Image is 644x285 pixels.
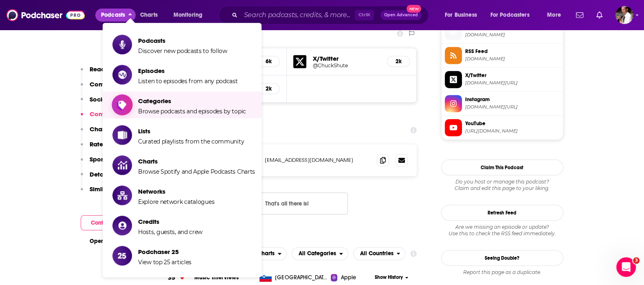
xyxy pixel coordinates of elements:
span: Charts [138,157,255,165]
div: Are we missing an episode or update? Use this to check the RSS feed immediately. [441,224,563,237]
span: Listen to episodes from any podcast [138,77,238,85]
span: Curated playlists from the community [138,138,244,145]
button: Claim This Podcast [441,159,563,175]
span: https://www.youtube.com/@ChuckShute [465,128,560,134]
h2: Countries [353,247,406,260]
button: close menu [95,9,136,22]
p: Details [90,170,110,178]
button: Content [81,80,114,95]
span: Podcasts [138,37,227,44]
span: Browse Spotify and Apple Podcasts Charts [138,168,255,175]
span: Charts [140,9,158,21]
a: @ChuckShute [313,62,380,68]
p: Reach & Audience [90,65,145,73]
p: Rate Card [90,140,120,148]
a: Seeing Double? [441,250,563,266]
span: Networks [138,188,214,195]
span: New [407,5,421,13]
button: Show profile menu [615,6,633,24]
p: Similar [90,185,110,193]
button: Open AdvancedNew [380,10,422,20]
a: Apple [331,274,372,282]
button: Similar [81,185,110,200]
span: Ctrl K [355,10,374,20]
span: Open Advanced [384,13,418,17]
button: Show History [372,274,411,281]
button: Social [81,95,108,110]
div: Search podcasts, credits, & more... [226,6,436,24]
span: Podcasts [101,9,125,21]
button: open menu [353,247,406,260]
button: open menu [439,9,487,22]
span: Credits [138,218,202,225]
span: Apple [341,274,356,282]
button: Contacts [81,110,117,125]
p: Content [90,80,114,88]
span: Slovenia [275,274,328,282]
a: YouTube[URL][DOMAIN_NAME] [445,119,560,136]
span: Logged in as Quarto [615,6,633,24]
span: Browse podcasts and episodes by topic [138,108,246,115]
button: open menu [292,247,348,260]
a: X/Twitter[DOMAIN_NAME][URL] [445,71,560,88]
div: Claim and edit this page to your liking. [441,179,563,192]
div: Report this page as a duplicate. [441,269,563,276]
button: open menu [485,9,541,22]
span: Categories [138,97,246,105]
a: Official Website[DOMAIN_NAME] [445,23,560,40]
span: All Categories [299,251,336,256]
span: Episodes [138,67,238,75]
p: [EMAIL_ADDRESS][DOMAIN_NAME] [265,157,371,163]
p: Charts [90,125,109,133]
a: Instagram[DOMAIN_NAME][URL] [445,95,560,112]
button: Details [81,170,110,186]
img: Podchaser - Follow, Share and Rate Podcasts [7,7,85,23]
button: open menu [541,9,571,22]
span: RSS Feed [465,48,560,55]
a: Show notifications dropdown [593,8,606,22]
span: Lists [138,127,244,135]
button: Rate Card [81,140,120,155]
p: Sponsors [90,155,116,163]
button: Refresh Feed [441,205,563,221]
span: twitter.com/ChuckShute [465,80,560,86]
a: Charts [135,9,163,22]
span: Do you host or manage this podcast? [441,179,563,185]
button: Contact Podcast [81,215,145,230]
span: thechuckshutepodcast.buzzsprout.com [465,32,560,38]
span: X/Twitter [465,72,560,79]
p: Social [90,95,108,103]
span: For Podcasters [490,9,530,21]
span: All Countries [360,251,393,256]
h2: Categories [292,247,348,260]
span: YouTube [465,120,560,127]
p: Contacts [90,110,117,118]
span: feeds.buzzsprout.com [465,56,560,62]
span: Instagram [465,96,560,103]
img: User Profile [615,6,633,24]
span: Podchaser 25 [138,248,191,256]
a: Show notifications dropdown [573,8,587,22]
button: Reach & Audience [81,65,145,80]
h5: X/Twitter [313,55,380,62]
span: View top 25 articles [138,258,191,266]
span: For Business [445,9,477,21]
a: RSS Feed[DOMAIN_NAME] [445,47,560,64]
button: Sponsors [81,155,116,170]
h5: 2k [394,58,403,65]
span: Discover new podcasts to follow [138,47,227,55]
button: open menu [168,9,213,22]
span: 3 [633,257,640,264]
iframe: Intercom live chat [616,257,636,277]
button: Charts [81,125,109,140]
span: Explore network catalogues [138,198,214,205]
span: instagram.com/chuck_shute [465,104,560,110]
a: Open Website [90,238,136,245]
a: [GEOGRAPHIC_DATA] [256,274,331,282]
span: More [547,9,561,21]
span: Hosts, guests, and crew [138,228,202,236]
input: Search podcasts, credits, & more... [241,9,355,22]
span: Monitoring [174,9,202,21]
